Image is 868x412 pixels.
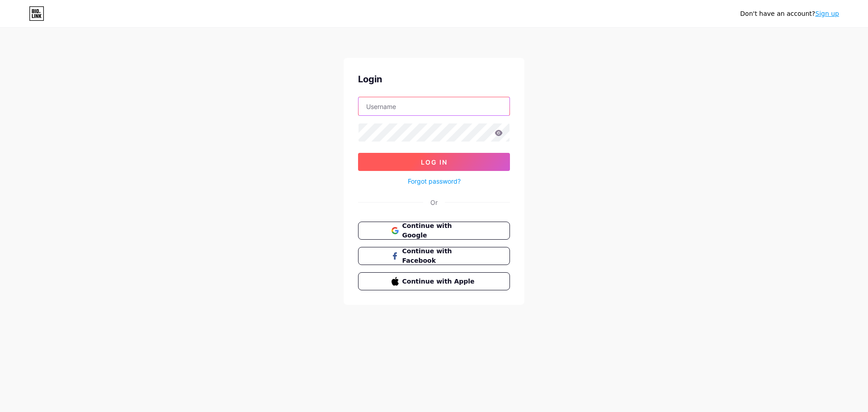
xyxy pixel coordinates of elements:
button: Continue with Google [358,222,510,240]
span: Continue with Google [402,221,477,240]
span: Continue with Apple [402,277,477,286]
input: Username [359,97,509,115]
span: Continue with Facebook [402,246,477,265]
button: Log In [358,153,510,171]
a: Sign up [815,10,839,17]
div: Or [430,198,438,207]
div: Don't have an account? [740,9,839,19]
button: Continue with Apple [358,272,510,290]
button: Continue with Facebook [358,247,510,265]
div: Login [358,72,510,86]
a: Forgot password? [408,176,461,186]
span: Log In [421,158,448,166]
